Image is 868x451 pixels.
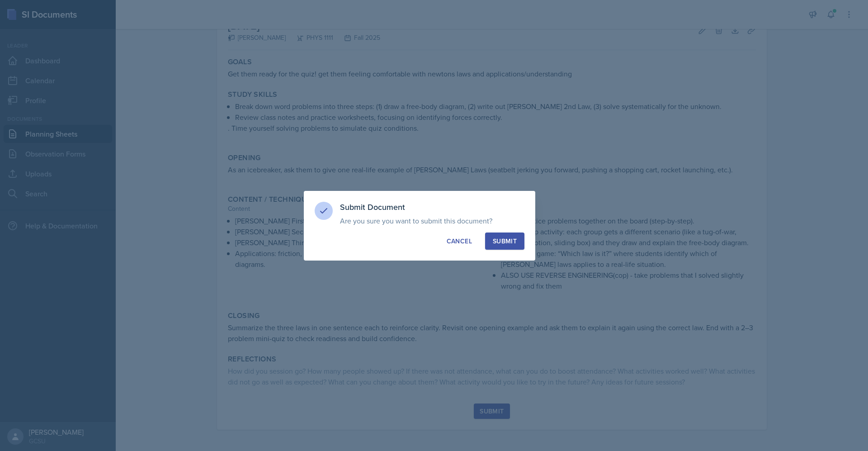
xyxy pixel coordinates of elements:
button: Cancel [439,233,480,250]
div: Submit [493,237,517,246]
p: Are you sure you want to submit this document? [340,216,524,225]
div: Cancel [447,237,472,246]
button: Submit [485,233,524,250]
h3: Submit Document [340,202,524,213]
